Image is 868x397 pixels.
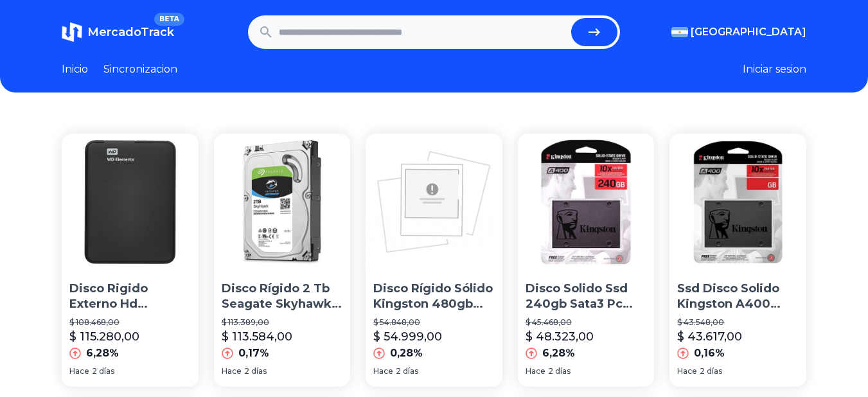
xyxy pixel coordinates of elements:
span: MercadoTrack [87,25,174,39]
img: Disco Solido Ssd 240gb Sata3 Pc Notebook Mac [518,134,655,270]
p: Disco Rigido Externo Hd Western Digital 1tb Usb 3.0 Win/mac [69,281,191,313]
span: [GEOGRAPHIC_DATA] [691,24,806,40]
p: 0,17% [238,346,269,361]
a: Disco Rigido Externo Hd Western Digital 1tb Usb 3.0 Win/macDisco Rigido Externo Hd Western Digita... [62,134,199,387]
a: MercadoTrackBETA [62,22,174,42]
p: $ 113.584,00 [222,328,292,346]
span: BETA [154,13,184,26]
p: $ 43.548,00 [677,317,799,328]
a: Ssd Disco Solido Kingston A400 240gb Pc Gamer Sata 3Ssd Disco Solido Kingston A400 240gb Pc Gamer... [669,134,806,387]
button: [GEOGRAPHIC_DATA] [671,24,806,40]
span: 2 días [396,366,418,376]
p: $ 48.323,00 [526,328,594,346]
span: Hace [222,366,242,376]
a: Inicio [62,62,88,77]
p: $ 54.999,00 [373,328,442,346]
span: Hace [373,366,393,376]
span: 2 días [244,366,267,376]
img: Ssd Disco Solido Kingston A400 240gb Pc Gamer Sata 3 [669,134,806,270]
span: 2 días [548,366,571,376]
p: Disco Rígido Sólido Kingston 480gb Ssd Now A400 Sata3 2.5 [373,281,495,313]
p: $ 115.280,00 [69,328,139,346]
span: 2 días [92,366,114,376]
a: Disco Rígido 2 Tb Seagate Skyhawk Simil Purple Wd Dvr CctDisco Rígido 2 Tb Seagate Skyhawk Simil ... [214,134,351,387]
span: Hace [677,366,697,376]
p: $ 108.468,00 [69,317,191,328]
span: Hace [69,366,89,376]
p: $ 45.468,00 [526,317,647,328]
button: Iniciar sesion [743,62,806,77]
p: 0,16% [694,346,725,361]
img: Disco Rígido 2 Tb Seagate Skyhawk Simil Purple Wd Dvr Cct [214,134,351,270]
p: $ 54.848,00 [373,317,495,328]
p: Disco Rígido 2 Tb Seagate Skyhawk Simil Purple Wd Dvr Cct [222,281,343,313]
p: 6,28% [542,346,575,361]
a: Disco Solido Ssd 240gb Sata3 Pc Notebook MacDisco Solido Ssd 240gb Sata3 Pc Notebook Mac$ 45.468,... [518,134,655,387]
a: Sincronizacion [103,62,177,77]
p: $ 113.389,00 [222,317,343,328]
span: 2 días [700,366,722,376]
img: Disco Rígido Sólido Kingston 480gb Ssd Now A400 Sata3 2.5 [366,134,502,270]
span: Hace [526,366,545,376]
p: Ssd Disco Solido Kingston A400 240gb Pc Gamer Sata 3 [677,281,799,313]
img: Disco Rigido Externo Hd Western Digital 1tb Usb 3.0 Win/mac [62,134,199,270]
img: MercadoTrack [62,22,82,42]
p: $ 43.617,00 [677,328,742,346]
p: 6,28% [86,346,119,361]
a: Disco Rígido Sólido Kingston 480gb Ssd Now A400 Sata3 2.5Disco Rígido Sólido Kingston 480gb Ssd N... [366,134,502,387]
p: 0,28% [390,346,423,361]
p: Disco Solido Ssd 240gb Sata3 Pc Notebook Mac [526,281,647,313]
img: Argentina [671,27,688,37]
